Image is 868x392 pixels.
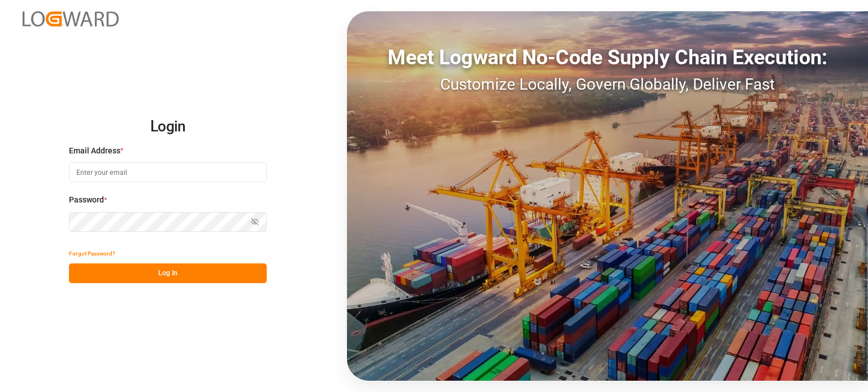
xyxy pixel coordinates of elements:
[69,162,267,182] input: Enter your email
[69,263,267,283] button: Log In
[69,109,267,145] h2: Login
[347,42,868,73] div: Meet Logward No-Code Supply Chain Execution:
[69,244,115,263] button: Forgot Password?
[69,194,104,206] span: Password
[23,11,119,27] img: Logward_new_orange.png
[347,73,868,96] div: Customize Locally, Govern Globally, Deliver Fast
[69,145,120,157] span: Email Address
